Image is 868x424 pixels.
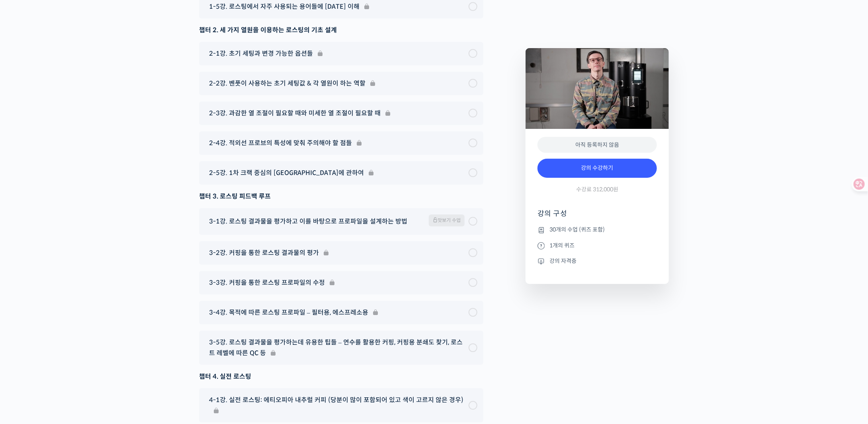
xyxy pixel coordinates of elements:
a: 강의 수강하기 [538,159,657,178]
span: 홈 [25,264,30,270]
span: 3-1강. 로스팅 결과물을 평가하고 이를 바탕으로 프로파일을 설계하는 방법 [209,216,407,227]
div: 챕터 3. 로스팅 피드백 루프 [199,191,483,202]
span: 맛보기 수업 [429,214,465,226]
span: 설정 [123,264,133,270]
div: 챕터 4. 실전 로스팅 [199,371,483,382]
h4: 강의 구성 [538,209,657,225]
a: 대화 [53,252,103,272]
span: 수강료 312,000원 [576,186,618,193]
div: 아직 등록하지 않음 [538,137,657,153]
span: 대화 [73,265,82,271]
li: 강의 자격증 [538,256,657,266]
div: 챕터 2. 세 가지 열원을 이용하는 로스팅의 기초 설계 [199,25,483,35]
li: 1개의 퀴즈 [538,241,657,250]
a: 설정 [103,252,153,272]
li: 30개의 수업 (퀴즈 포함) [538,225,657,235]
a: 홈 [2,252,53,272]
a: 3-1강. 로스팅 결과물을 평가하고 이를 바탕으로 프로파일을 설계하는 방법 맛보기 수업 [205,214,477,228]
